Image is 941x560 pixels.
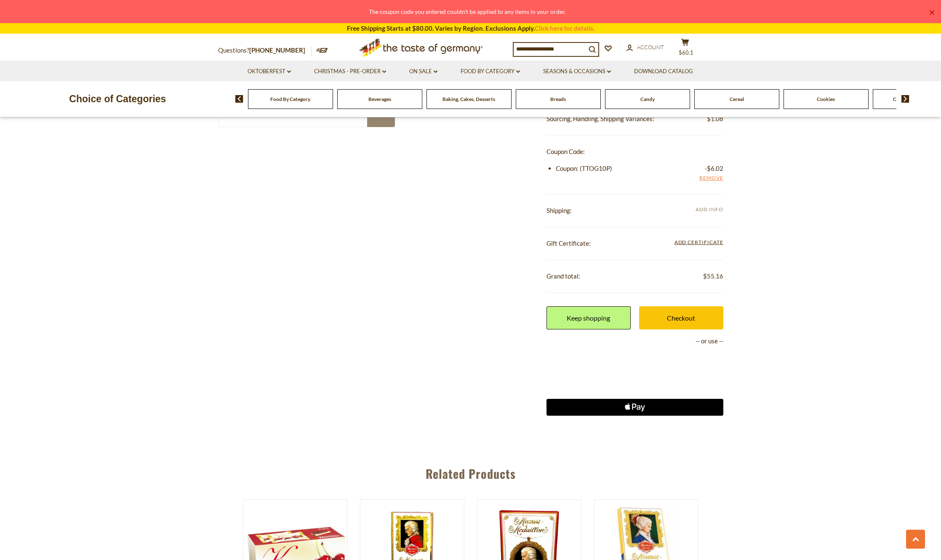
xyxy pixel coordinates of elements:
li: Coupon: (TTOG10P) [556,163,723,174]
span: Grand total: [546,272,580,280]
a: Food By Category [461,67,520,76]
a: On Sale [409,67,437,76]
a: × [929,10,934,15]
a: Coffee, Cocoa & Tea [893,96,937,102]
a: Baking, Cakes, Desserts [443,96,495,102]
span: Account [637,44,664,50]
a: Click here for details. [535,24,594,32]
div: The coupon code you entered couldn't be applied to any items in your order. [7,7,928,16]
a: Christmas - PRE-ORDER [314,67,386,76]
a: Seasons & Occasions [543,67,611,76]
a: Download Catalog [634,67,693,76]
iframe: PayPal-paypal [546,353,723,369]
p: -- or use -- [546,336,723,346]
img: next arrow [901,95,909,103]
a: Remove [699,174,723,183]
span: $60.1 [679,49,693,56]
span: $1.08 [707,114,723,124]
a: [PHONE_NUMBER] [249,46,305,54]
a: Candy [640,96,655,102]
a: Cookies [817,96,835,102]
iframe: PayPal-paylater [546,376,723,393]
button: $60.1 [673,38,698,59]
span: Sourcing, Handling, Shipping Variances: [546,115,654,122]
a: Beverages [368,96,391,102]
div: Related Products [178,454,763,489]
img: previous arrow [235,95,243,103]
span: $55.16 [703,271,723,281]
span: Add Certificate [674,238,723,247]
a: Keep shopping [546,306,631,329]
a: Food By Category [270,96,310,102]
span: Shipping: [546,207,572,214]
span: Gift Certificate: [546,239,591,247]
span: Add Info [696,206,723,212]
a: Account [626,43,664,52]
span: Coupon Code: [546,148,585,155]
a: Breads [550,96,566,102]
span: -$6.02 [705,163,723,174]
p: Questions? [218,45,312,56]
a: Cereal [730,96,744,102]
a: Checkout [639,306,723,329]
a: Oktoberfest [248,67,291,76]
